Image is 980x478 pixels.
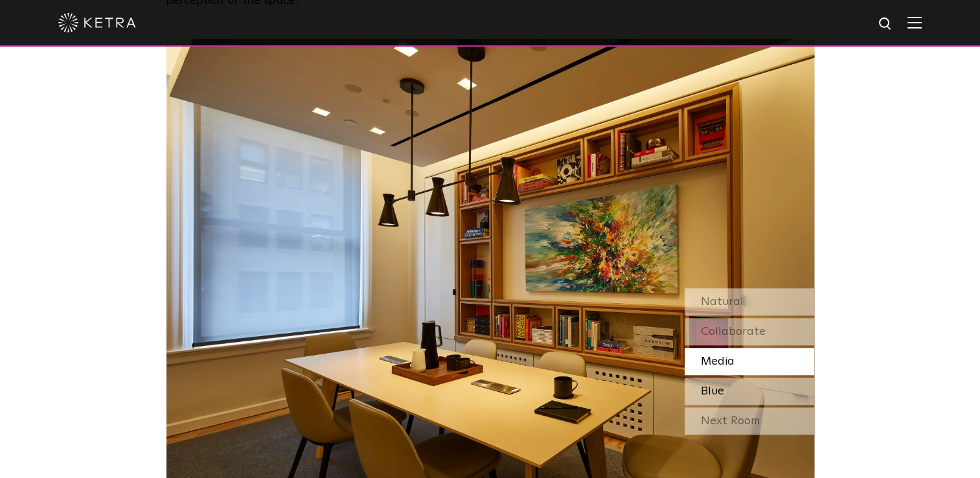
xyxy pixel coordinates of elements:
[58,13,136,32] img: ketra-logo-2019-white
[701,385,724,397] span: Blue
[878,16,894,32] img: search icon
[701,356,735,367] span: Media
[701,296,744,308] span: Natural
[907,16,922,28] img: Hamburger%20Nav.svg
[685,407,814,435] div: Next Room
[701,326,766,337] span: Collaborate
